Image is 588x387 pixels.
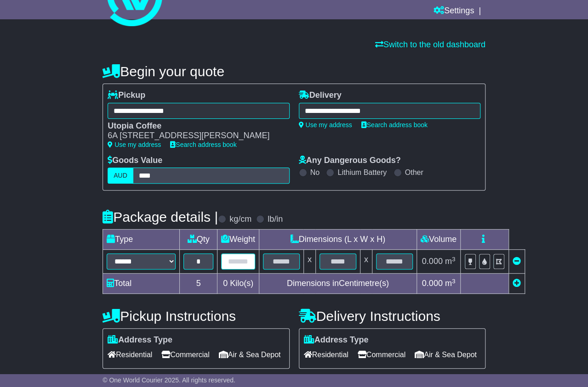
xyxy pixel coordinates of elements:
[108,168,133,184] label: AUD
[299,308,485,324] h4: Delivery Instructions
[304,335,369,345] label: Address Type
[445,257,456,266] span: m
[103,376,235,384] span: © One World Courier 2025. All rights reserved.
[417,230,460,250] td: Volume
[422,279,443,288] span: 0.000
[259,274,417,294] td: Dimensions in Centimetre(s)
[170,141,236,148] a: Search address book
[310,168,320,177] label: No
[405,168,423,177] label: Other
[103,230,180,250] td: Type
[223,279,228,288] span: 0
[103,64,485,79] h4: Begin your quote
[513,257,521,266] a: Remove this item
[103,274,180,294] td: Total
[299,121,352,129] a: Use my address
[108,131,280,141] div: 6A [STREET_ADDRESS][PERSON_NAME]
[229,214,251,224] label: kg/cm
[217,274,259,294] td: Kilo(s)
[415,348,477,362] span: Air & Sea Depot
[108,90,145,101] label: Pickup
[303,250,315,274] td: x
[108,348,152,362] span: Residential
[304,348,348,362] span: Residential
[299,90,342,101] label: Delivery
[103,308,289,324] h4: Pickup Instructions
[360,250,372,274] td: x
[361,121,428,129] a: Search address book
[108,121,280,131] div: Utopia Coffee
[358,348,405,362] span: Commercial
[161,348,209,362] span: Commercial
[422,257,443,266] span: 0.000
[445,279,456,288] span: m
[375,40,485,49] a: Switch to the old dashboard
[513,279,521,288] a: Add new item
[108,335,172,345] label: Address Type
[219,348,281,362] span: Air & Sea Depot
[268,214,283,224] label: lb/in
[108,156,162,166] label: Goods Value
[180,274,217,294] td: 5
[452,256,456,263] sup: 3
[103,209,218,224] h4: Package details |
[259,230,417,250] td: Dimensions (L x W x H)
[452,278,456,285] sup: 3
[434,4,474,19] a: Settings
[180,230,217,250] td: Qty
[337,168,387,177] label: Lithium Battery
[217,230,259,250] td: Weight
[299,156,401,166] label: Any Dangerous Goods?
[108,141,161,148] a: Use my address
